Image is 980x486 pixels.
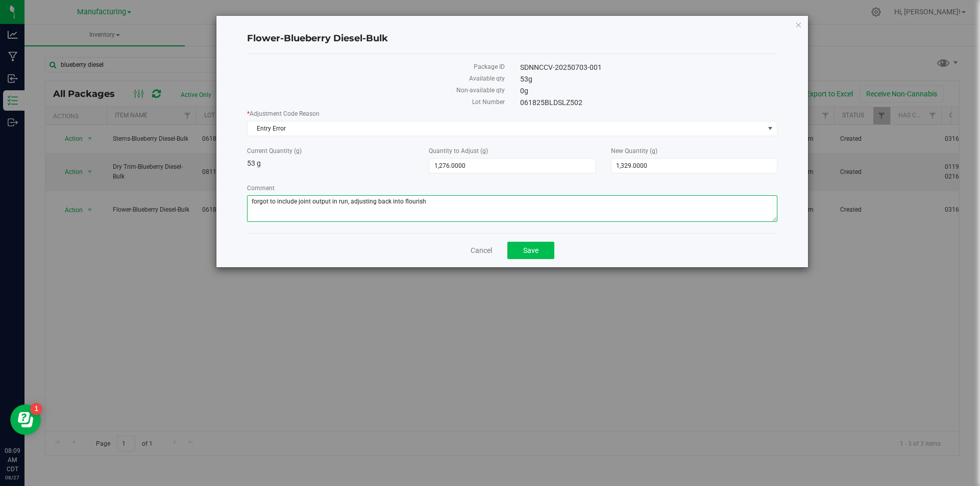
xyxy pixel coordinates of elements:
label: Package ID [247,62,505,71]
label: New Quantity (g) [611,146,777,156]
span: g [528,75,532,83]
input: 1,329.0000 [611,159,777,173]
input: 1,276.0000 [429,159,595,173]
label: Non-available qty [247,86,505,95]
span: Save [523,246,538,254]
span: 0 [520,87,528,95]
h4: Flower-Blueberry Diesel-Bulk [247,32,777,45]
button: Save [507,242,554,259]
label: Current Quantity (g) [247,146,413,156]
span: g [524,87,528,95]
label: Quantity to Adjust (g) [429,146,595,156]
span: Entry Error [248,121,764,136]
label: Lot Number [247,97,505,107]
div: SDNNCCV-20250703-001 [512,62,786,73]
span: 53 g [247,159,261,167]
label: Adjustment Code Reason [247,109,777,118]
div: 061825BLDSLZ502 [512,97,786,108]
iframe: Resource center unread badge [30,403,42,415]
span: 53 [520,75,532,83]
label: Comment [247,184,777,193]
label: Available qty [247,74,505,83]
a: Cancel [471,245,492,255]
span: select [764,121,777,136]
iframe: Resource center [10,404,41,435]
